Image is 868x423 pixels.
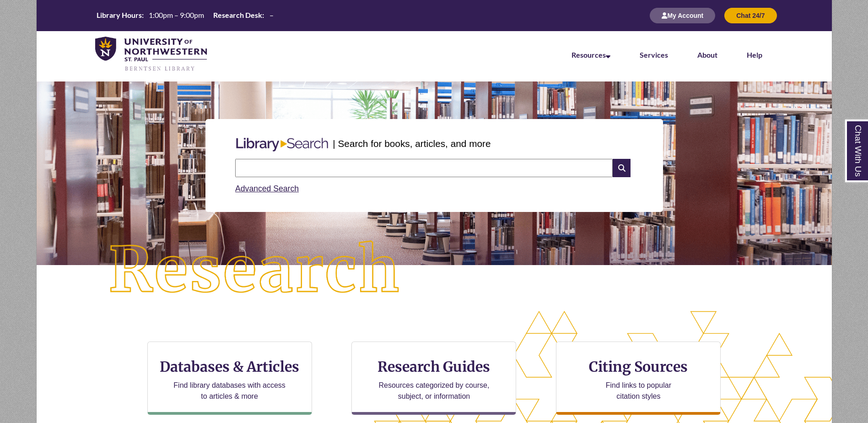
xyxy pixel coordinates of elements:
a: Advanced Search [235,184,299,193]
a: Chat 24/7 [724,11,776,19]
button: Chat 24/7 [724,8,776,23]
p: Resources categorized by course, subject, or information [374,380,494,402]
img: Libary Search [232,134,333,155]
h3: Research Guides [359,358,508,375]
th: Research Desk: [210,10,265,20]
p: Find library databases with access to articles & more [170,380,289,402]
span: – [270,11,274,19]
th: Library Hours: [93,10,145,20]
a: Databases & Articles Find library databases with access to articles & more [147,342,312,415]
img: Research [76,208,434,333]
a: Citing Sources Find links to popular citation styles [556,342,721,415]
table: Hours Today [93,10,277,20]
a: Services [640,50,668,59]
p: Find links to popular citation styles [594,380,683,402]
a: Research Guides Resources categorized by course, subject, or information [351,342,516,415]
a: My Account [650,11,715,19]
h3: Citing Sources [583,358,695,375]
a: Help [747,50,762,59]
p: | Search for books, articles, and more [333,136,491,151]
button: My Account [650,8,715,23]
h3: Databases & Articles [155,358,304,375]
a: Resources [571,50,610,59]
a: About [697,50,717,59]
i: Search [613,159,630,177]
a: Hours Today [93,10,277,21]
img: UNWSP Library Logo [95,37,207,72]
span: 1:00pm – 9:00pm [149,11,204,19]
